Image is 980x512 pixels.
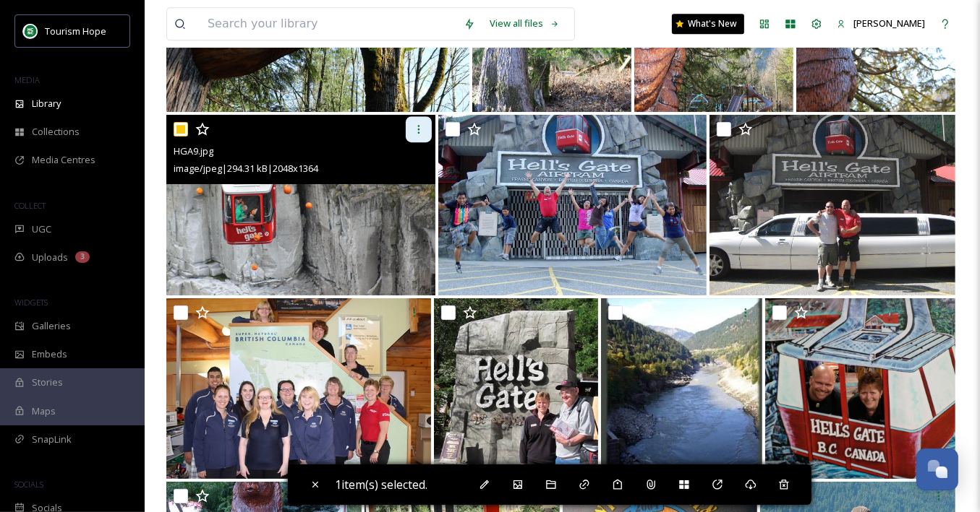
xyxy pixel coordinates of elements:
[75,251,90,263] div: 3
[916,448,958,490] button: Open Chat
[32,153,95,167] span: Media Centres
[14,479,43,490] span: SOCIALS
[45,25,106,38] span: Tourism Hope
[765,298,955,479] img: HGA4.jpg
[438,115,707,295] img: HGA8.jpg
[23,24,38,38] img: logo.png
[32,251,68,264] span: Uploads
[32,347,67,361] span: Embeds
[14,297,48,308] span: WIDGETS
[32,97,61,110] span: Library
[482,9,567,38] a: View all files
[434,298,598,479] img: HGA5.jpg
[32,433,72,446] span: SnapLink
[32,376,63,389] span: Stories
[32,222,51,236] span: UGC
[14,74,40,85] span: MEDIA
[672,14,744,34] a: What's New
[32,319,71,333] span: Galleries
[174,144,213,157] span: HGA9.jpg
[830,9,932,38] a: [PERSON_NAME]
[200,8,456,40] input: Search your library
[601,298,763,479] img: HGA40.jpg
[32,125,80,139] span: Collections
[166,298,431,479] img: HGA6.jpg
[14,200,46,211] span: COLLECT
[174,162,318,175] span: image/jpeg | 294.31 kB | 2048 x 1364
[336,477,428,493] span: 1 item(s) selected.
[32,404,56,418] span: Maps
[710,115,955,295] img: HGA7.jpg
[166,115,435,295] img: HGA9.jpg
[853,17,925,30] span: [PERSON_NAME]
